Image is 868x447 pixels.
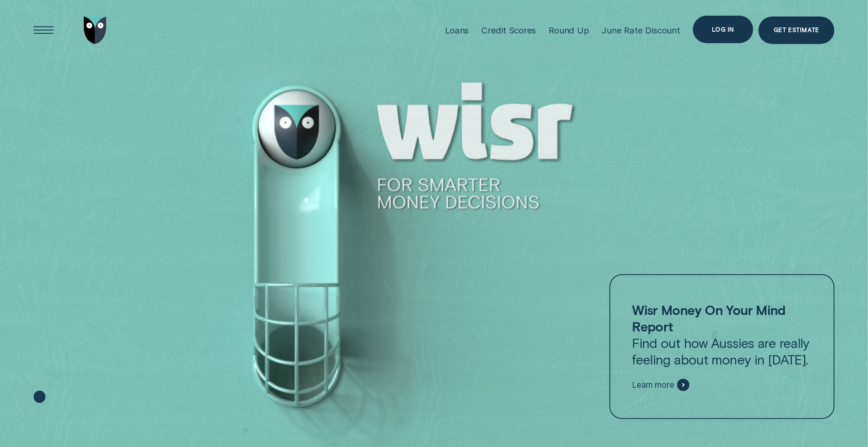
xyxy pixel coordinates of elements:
strong: Wisr Money On Your Mind Report [632,302,786,334]
div: Round Up [549,25,589,36]
a: Get Estimate [758,17,835,44]
div: Log in [712,27,734,32]
button: Log in [693,16,754,43]
div: Loans [445,25,469,36]
div: Credit Scores [481,25,536,36]
a: Wisr Money On Your Mind ReportFind out how Aussies are really feeling about money in [DATE].Learn... [610,274,835,419]
button: Open Menu [30,17,58,44]
div: June Rate Discount [602,25,680,36]
span: Learn more [632,380,674,390]
img: Wisr [84,17,107,44]
p: Find out how Aussies are really feeling about money in [DATE]. [632,302,812,368]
